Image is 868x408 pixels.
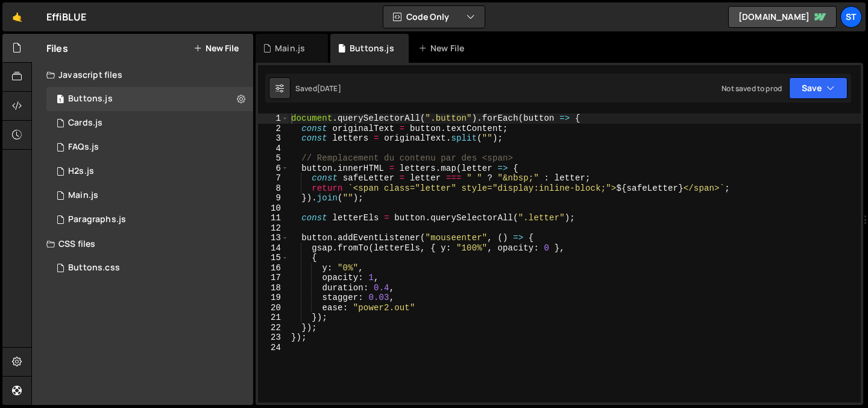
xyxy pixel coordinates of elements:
div: 16410/44440.js [46,135,253,159]
div: CSS files [32,232,253,256]
div: FAQs.js [68,142,99,153]
div: 14 [258,243,289,253]
div: 8 [258,183,289,194]
div: 24 [258,343,289,353]
div: Saved [295,83,341,94]
div: 22 [258,323,289,333]
div: 16410/44438.js [46,111,253,135]
div: 11 [258,213,289,223]
div: 6 [258,164,289,174]
div: Paragraphs.js [68,214,126,225]
div: 9 [258,193,289,203]
div: Not saved to prod [722,83,782,94]
button: Save [789,77,848,99]
div: 21 [258,313,289,323]
div: 13 [258,233,289,243]
div: 4 [258,144,289,154]
div: 19 [258,293,289,303]
div: 7 [258,173,289,183]
div: Buttons.css [68,263,120,273]
div: 23 [258,333,289,343]
div: 2 [258,124,289,134]
div: H2s.js [68,166,94,177]
div: Buttons.js [350,42,394,54]
div: 17 [258,273,289,283]
div: 1 [258,113,289,124]
div: 18 [258,283,289,293]
div: Javascript files [32,63,253,87]
div: EffiBLUE [46,10,86,24]
div: 5 [258,153,289,164]
div: Cards.js [68,118,102,129]
a: [DOMAIN_NAME] [728,6,837,28]
a: St [840,6,862,28]
button: Code Only [383,6,485,28]
div: 16410/44432.js [46,159,253,183]
h2: Files [46,42,68,55]
div: 12 [258,223,289,234]
div: 16410/44433.js [46,87,253,111]
div: 16 [258,263,289,273]
div: Buttons.js [68,94,113,104]
div: New File [418,42,469,54]
div: 20 [258,303,289,313]
div: 10 [258,203,289,214]
button: New File [193,43,239,53]
div: 3 [258,133,289,144]
div: Main.js [275,42,305,54]
a: 🤙 [2,2,32,31]
div: 15 [258,253,289,263]
div: [DATE] [317,83,341,94]
div: 16410/44436.css [46,256,253,280]
span: 1 [57,95,64,105]
div: Main.js [68,190,98,201]
div: 16410/44435.js [46,208,253,232]
div: 16410/44431.js [46,183,253,208]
